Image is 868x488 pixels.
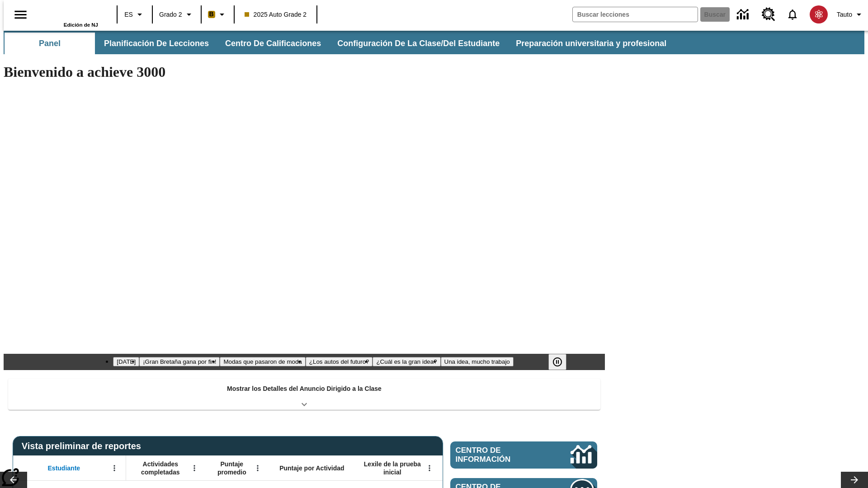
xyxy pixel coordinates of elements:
[573,7,698,22] input: Buscar campo
[548,354,576,370] div: Pausar
[330,33,507,54] button: Configuración de la clase/del estudiante
[48,464,80,472] span: Estudiante
[22,441,146,451] span: Vista preliminar de reportes
[251,461,264,475] button: Abrir menú
[204,6,231,23] button: Boost El color de la clase es anaranjado claro. Cambiar el color de la clase.
[4,64,605,80] h1: Bienvenido a achieve 3000
[306,357,373,366] button: Diapositiva 4 ¿Los autos del futuro?
[188,461,201,475] button: Abrir menú
[756,2,781,27] a: Centro de recursos, Se abrirá en una pestaña nueva.
[220,357,305,366] button: Diapositiva 3 Modas que pasaron de moda
[4,31,864,54] div: Subbarra de navegación
[359,460,425,476] span: Lexile de la prueba inicial
[450,441,597,469] a: Centro de información
[731,2,756,27] a: Centro de información
[39,3,98,28] div: Portada
[833,6,868,23] button: Perfil/Configuración
[209,9,214,20] span: B
[8,379,600,410] div: Mostrar los Detalles del Anuncio Dirigido a la Clase
[39,4,98,22] a: Portada
[7,1,34,28] button: Abrir el menú lateral
[837,10,852,19] span: Tauto
[5,33,95,54] button: Panel
[441,357,514,366] button: Diapositiva 6 Una idea, mucho trabajo
[156,6,198,23] button: Grado: Grado 2, Elige un grado
[279,464,344,472] span: Puntaje por Actividad
[131,460,190,476] span: Actividades completadas
[120,6,149,23] button: Lenguaje: ES, Selecciona un idioma
[373,357,440,366] button: Diapositiva 5 ¿Cuál es la gran idea?
[423,461,436,475] button: Abrir menú
[245,10,307,19] span: 2025 Auto Grade 2
[210,460,254,476] span: Puntaje promedio
[64,22,98,28] span: Edición de NJ
[113,357,139,366] button: Diapositiva 1 Día del Trabajo
[218,33,328,54] button: Centro de calificaciones
[139,357,220,366] button: Diapositiva 2 ¡Gran Bretaña gana por fin!
[804,3,833,26] button: Escoja un nuevo avatar
[124,10,133,19] span: ES
[97,33,216,54] button: Planificación de lecciones
[781,3,804,26] a: Notificaciones
[548,354,566,370] button: Pausar
[108,461,121,475] button: Abrir menú
[841,472,868,488] button: Carrusel de lecciones, seguir
[159,10,182,19] span: Grado 2
[509,33,674,54] button: Preparación universitaria y profesional
[456,446,540,464] span: Centro de información
[227,384,382,394] p: Mostrar los Detalles del Anuncio Dirigido a la Clase
[810,5,828,23] img: avatar image
[4,33,675,54] div: Subbarra de navegación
